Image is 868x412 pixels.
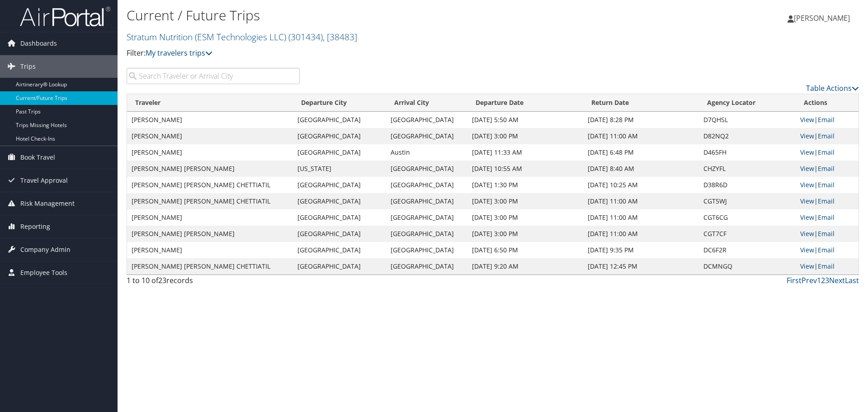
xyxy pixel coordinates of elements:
a: View [800,164,814,173]
span: Reporting [20,215,50,238]
a: View [800,115,814,124]
span: [PERSON_NAME] [794,13,850,23]
td: [GEOGRAPHIC_DATA] [386,161,467,177]
a: Email [818,213,835,222]
td: [DATE] 9:20 AM [467,258,583,275]
td: | [796,112,859,128]
td: [DATE] 10:55 AM [467,161,583,177]
td: [GEOGRAPHIC_DATA] [293,242,386,258]
th: Arrival City: activate to sort column ascending [386,94,467,112]
td: [DATE] 3:00 PM [467,209,583,226]
span: Employee Tools [20,261,67,284]
a: Prev [802,275,817,285]
span: 23 [158,275,166,285]
td: [PERSON_NAME] [127,144,293,161]
td: [DATE] 11:33 AM [467,144,583,161]
a: Email [818,246,835,254]
a: View [800,180,814,189]
td: DC6F2R [699,242,795,258]
input: Search Traveler or Arrival City [127,68,300,84]
td: [GEOGRAPHIC_DATA] [293,112,386,128]
td: | [796,242,859,258]
td: D465FH [699,144,795,161]
td: [DATE] 1:30 PM [467,177,583,193]
td: [DATE] 6:50 PM [467,242,583,258]
td: | [796,193,859,209]
td: [DATE] 11:00 AM [583,193,699,209]
td: CGT5WJ [699,193,795,209]
td: [GEOGRAPHIC_DATA] [293,258,386,275]
th: Traveler: activate to sort column ascending [127,94,293,112]
td: [DATE] 6:48 PM [583,144,699,161]
td: [DATE] 5:50 AM [467,112,583,128]
td: [PERSON_NAME] [PERSON_NAME] CHETTIATIL [127,177,293,193]
td: [GEOGRAPHIC_DATA] [293,226,386,242]
td: CGT7CF [699,226,795,242]
th: Actions [796,94,859,112]
td: [GEOGRAPHIC_DATA] [293,177,386,193]
td: [GEOGRAPHIC_DATA] [293,209,386,226]
td: D7QHSL [699,112,795,128]
td: [GEOGRAPHIC_DATA] [386,258,467,275]
td: [GEOGRAPHIC_DATA] [293,128,386,144]
td: [PERSON_NAME] [127,112,293,128]
td: [DATE] 9:35 PM [583,242,699,258]
td: [GEOGRAPHIC_DATA] [386,177,467,193]
td: Austin [386,144,467,161]
td: D38R6D [699,177,795,193]
td: [DATE] 3:00 PM [467,128,583,144]
td: CHZYFL [699,161,795,177]
a: Email [818,262,835,270]
th: Departure Date: activate to sort column descending [467,94,583,112]
a: Table Actions [806,83,859,93]
a: Email [818,148,835,156]
td: [DATE] 12:45 PM [583,258,699,275]
a: Email [818,115,835,124]
a: Email [818,229,835,238]
span: , [ 38483 ] [323,31,357,43]
th: Return Date: activate to sort column ascending [583,94,699,112]
a: First [787,275,802,285]
td: [GEOGRAPHIC_DATA] [386,226,467,242]
a: View [800,229,814,238]
a: View [800,213,814,222]
td: [DATE] 3:00 PM [467,226,583,242]
a: View [800,197,814,205]
td: [PERSON_NAME] [PERSON_NAME] CHETTIATIL [127,258,293,275]
td: | [796,128,859,144]
td: | [796,258,859,275]
span: ( 301434 ) [288,31,323,43]
div: 1 to 10 of records [127,275,300,290]
td: | [796,226,859,242]
td: [GEOGRAPHIC_DATA] [386,209,467,226]
a: Stratum Nutrition (ESM Technologies LLC) [127,31,357,43]
span: Risk Management [20,192,75,215]
th: Departure City: activate to sort column ascending [293,94,386,112]
span: Dashboards [20,32,57,55]
td: [US_STATE] [293,161,386,177]
a: Last [845,275,859,285]
td: [GEOGRAPHIC_DATA] [386,193,467,209]
td: [PERSON_NAME] [PERSON_NAME] [127,161,293,177]
span: Book Travel [20,146,55,169]
td: [PERSON_NAME] [127,128,293,144]
td: [GEOGRAPHIC_DATA] [293,144,386,161]
img: airportal-logo.png [20,6,110,27]
td: [PERSON_NAME] [127,242,293,258]
a: View [800,262,814,270]
a: 1 [817,275,821,285]
td: [GEOGRAPHIC_DATA] [293,193,386,209]
td: [DATE] 10:25 AM [583,177,699,193]
a: Email [818,197,835,205]
a: View [800,246,814,254]
td: [PERSON_NAME] [PERSON_NAME] CHETTIATIL [127,193,293,209]
td: [PERSON_NAME] [127,209,293,226]
td: | [796,144,859,161]
a: Email [818,164,835,173]
a: My travelers trips [146,48,212,58]
th: Agency Locator: activate to sort column ascending [699,94,795,112]
a: Next [829,275,845,285]
span: Company Admin [20,238,71,261]
a: Email [818,180,835,189]
td: [DATE] 8:28 PM [583,112,699,128]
